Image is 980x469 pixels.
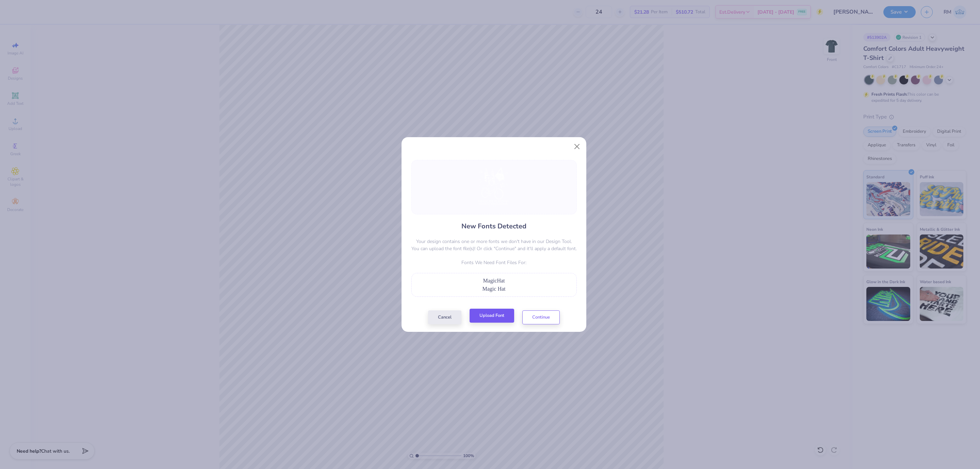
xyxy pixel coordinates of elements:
[411,238,577,252] p: Your design contains one or more fonts we don't have in our Design Tool. You can upload the font ...
[470,309,514,323] button: Upload Font
[461,221,526,231] h4: New Fonts Detected
[571,140,584,153] button: Close
[411,259,577,266] p: Fonts We Need Font Files For:
[522,310,560,324] button: Continue
[428,310,461,324] button: Cancel
[483,278,505,284] span: MagicHat
[483,286,506,292] span: Magic Hat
